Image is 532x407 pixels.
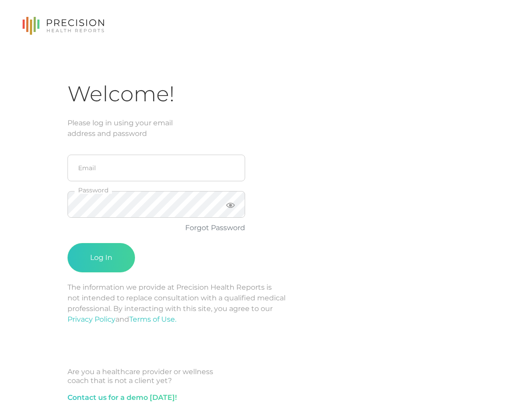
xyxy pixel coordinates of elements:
[67,315,115,323] a: Privacy Policy
[185,223,245,232] a: Forgot Password
[67,392,177,403] a: Contact us for a demo [DATE]!
[67,243,135,272] button: Log In
[67,155,245,181] input: Email
[67,81,465,107] h1: Welcome!
[67,118,465,139] div: Please log in using your email address and password
[129,315,176,323] a: Terms of Use.
[67,367,465,385] div: Are you a healthcare provider or wellness coach that is not a client yet?
[67,282,465,325] p: The information we provide at Precision Health Reports is not intended to replace consultation wi...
